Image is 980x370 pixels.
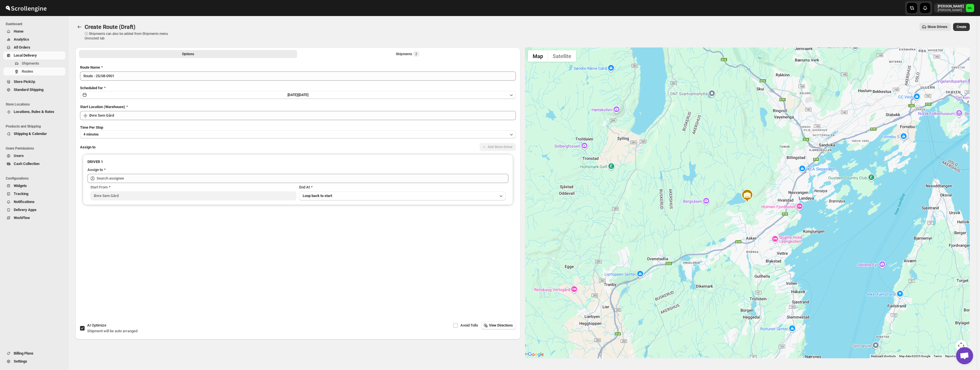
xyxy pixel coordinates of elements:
[3,43,65,51] button: All Orders
[6,102,66,107] span: Store Locations
[80,130,516,138] button: 4 minutes
[956,347,973,364] a: Open chat
[3,59,65,67] button: Shipments
[80,125,103,130] span: Time Per Stop
[83,132,99,137] span: 4 minutes
[938,9,964,12] p: [PERSON_NAME]
[303,194,332,198] span: Loop back to start
[6,176,66,181] span: Configurations
[871,354,896,358] button: Keyboard shortcuts
[14,184,27,188] span: Widgets
[548,50,576,62] button: Show satellite imagery
[97,174,508,183] input: Search assignee
[945,355,968,358] a: Report a map error
[80,145,95,149] span: Assign to
[3,27,65,35] button: Home
[14,359,27,363] span: Settings
[3,357,65,365] button: Settings
[957,25,966,29] span: Create
[934,3,975,13] button: User menu
[14,132,47,136] span: Shipping & Calendar
[6,124,66,129] span: Products and Shipping
[14,200,35,204] span: Notifications
[5,1,47,15] img: ScrollEngine
[299,184,506,190] div: End At
[481,321,516,329] button: View Directions
[3,206,65,214] button: Delivery Apps
[14,37,29,41] span: Analytics
[14,162,39,166] span: Cash Collection
[80,65,100,69] span: Route Name
[14,192,28,196] span: Tracking
[6,22,66,26] span: Dashboard
[85,23,135,30] span: Create Route (Draft)
[14,79,35,84] span: Store PickUp
[3,108,65,116] button: Locations, Rules & Rates
[396,51,420,57] div: Shipments
[415,52,417,56] span: 2
[298,50,517,58] button: Selected Shipments
[3,349,65,357] button: Billing Plans
[460,323,478,327] span: Avoid Tolls
[75,60,520,276] div: All Route Options
[3,130,65,138] button: Shipping & Calendar
[955,340,967,351] button: Map camera controls
[87,159,508,165] h3: DRIVER 1
[87,329,137,333] span: Shipment will be auto arranged
[3,67,65,75] button: Routes
[3,214,65,222] button: WorkFlow
[80,91,516,99] button: [DATE]|[DATE]
[953,23,970,31] button: Create
[90,185,108,189] span: Start From
[968,6,972,10] text: ML
[14,29,23,33] span: Home
[89,111,516,120] input: Search location
[3,160,65,168] button: Cash Collection
[288,93,298,97] span: [DATE] |
[927,25,947,29] span: Show Drivers
[528,50,548,62] button: Show street map
[934,355,942,358] a: Terms (opens in new tab)
[14,208,37,212] span: Delivery Apps
[298,93,308,97] span: [DATE]
[3,182,65,190] button: Widgets
[14,154,24,158] span: Users
[87,167,103,173] div: Assign to
[80,105,125,109] span: Start Location (Warehouse)
[80,71,516,81] input: Eg: Bengaluru Route
[489,323,513,328] span: View Directions
[22,69,33,73] span: Routes
[526,351,545,358] a: Open this area in Google Maps (opens a new window)
[3,190,65,198] button: Tracking
[14,216,30,220] span: WorkFlow
[79,50,297,58] button: All Route Options
[87,323,106,327] span: AI Optimize
[14,87,43,92] span: Standard Shipping
[3,35,65,43] button: Analytics
[919,23,951,31] button: Show Drivers
[526,351,545,358] img: Google
[3,198,65,206] button: Notifications
[6,146,66,151] span: Users Permissions
[966,4,974,12] span: Michael Lunga
[14,351,33,355] span: Billing Plans
[299,191,506,200] button: Loop back to start
[3,152,65,160] button: Users
[22,61,39,65] span: Shipments
[182,52,194,56] span: Options
[14,45,30,49] span: All Orders
[80,86,103,90] span: Scheduled for
[14,110,54,114] span: Locations, Rules & Rates
[85,31,175,41] p: ⓘ Shipments can also be added from Shipments menu Unrouted tab
[75,23,83,31] button: Routes
[14,53,37,57] span: Local Delivery
[899,355,930,358] span: Map data ©2025 Google
[938,4,964,9] p: [PERSON_NAME]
